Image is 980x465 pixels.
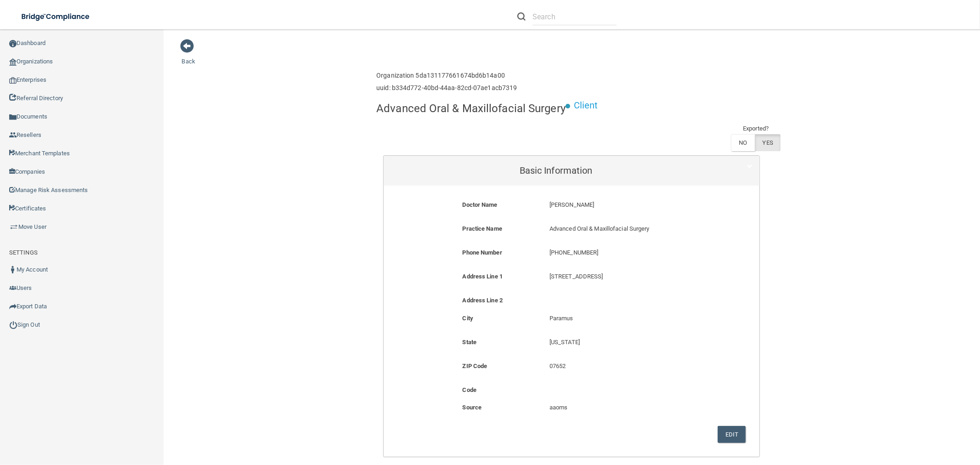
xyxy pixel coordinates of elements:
b: State [463,339,477,346]
p: 07652 [549,361,710,372]
p: Client [574,97,598,114]
b: Code [463,386,476,393]
img: icon-users.e205127d.png [9,284,17,292]
label: YES [755,134,781,151]
label: NO [731,134,754,151]
b: Phone Number [463,249,502,256]
img: ic_reseller.de258add.png [9,131,17,139]
iframe: Drift Widget Chat Controller [822,401,969,437]
img: ic-search.3b580494.png [517,12,526,21]
b: City [463,315,473,322]
a: Basic Information [391,160,753,181]
p: Paramus [549,313,710,324]
img: bridge_compliance_login_screen.278c3ca4.svg [14,7,98,26]
b: Doctor Name [463,201,498,208]
img: ic_dashboard_dark.d01f4a41.png [9,40,17,47]
input: Search [532,8,617,25]
img: briefcase.64adab9b.png [9,222,18,232]
h5: Basic Information [391,165,721,176]
img: ic_power_dark.7ecde6b1.png [9,321,17,329]
p: Advanced Oral & Maxillofacial Surgery [549,223,710,234]
h4: Advanced Oral & Maxillofacial Surgery [376,102,566,114]
h6: Organization 5da131177661674bd6b14a00 [376,72,517,79]
a: Back [182,47,195,65]
img: ic_user_dark.df1a06c3.png [9,266,17,273]
img: icon-documents.8dae5593.png [9,113,17,121]
label: SETTINGS [9,247,38,258]
h6: uuid: b334d772-40bd-44aa-82cd-07ae1acb7319 [376,85,517,91]
button: Edit [718,426,746,443]
td: Exported? [731,123,781,134]
img: organization-icon.f8decf85.png [9,58,17,66]
b: ZIP Code [463,363,487,369]
p: [STREET_ADDRESS] [549,271,710,282]
b: Practice Name [463,225,502,232]
b: Address Line 2 [463,297,503,304]
p: [PERSON_NAME] [549,199,710,210]
p: [US_STATE] [549,337,710,348]
p: [PHONE_NUMBER] [549,247,710,258]
img: icon-export.b9366987.png [9,303,17,310]
b: Address Line 1 [463,273,503,280]
b: Source [463,404,482,411]
p: aaoms [549,402,710,413]
img: enterprise.0d942306.png [9,77,17,84]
